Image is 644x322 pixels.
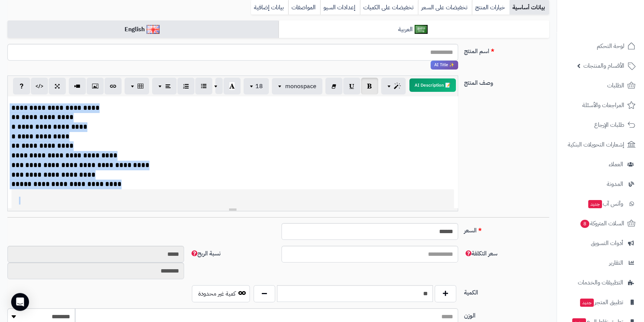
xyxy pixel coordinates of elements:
[568,139,624,150] span: إشعارات التحويلات البنكية
[461,223,553,235] label: السعر
[146,25,160,34] img: English
[464,249,498,258] span: سعر التكلفة
[594,120,624,130] span: طلبات الإرجاع
[607,80,624,91] span: الطلبات
[597,41,624,51] span: لوحة التحكم
[461,285,553,297] label: الكمية
[561,96,640,114] a: المراجعات والأسئلة
[461,44,553,56] label: اسم المنتج
[278,20,550,39] a: العربية
[582,100,624,110] span: المراجعات والأسئلة
[580,218,624,229] span: السلات المتروكة
[415,25,428,34] img: العربية
[561,136,640,154] a: إشعارات التحويلات البنكية
[561,215,640,232] a: السلات المتروكة8
[255,82,263,91] span: 18
[561,234,640,252] a: أدوات التسويق
[244,78,269,94] button: 18
[409,78,456,92] button: 📝 AI Description
[587,199,623,209] span: وآتس آب
[588,200,602,208] span: جديد
[285,82,316,91] span: monospace
[11,293,29,311] div: Open Intercom Messenger
[593,18,637,34] img: logo-2.png
[607,179,623,189] span: المدونة
[190,249,220,258] span: نسبة الربح
[561,254,640,272] a: التقارير
[561,274,640,292] a: التطبيقات والخدمات
[561,155,640,173] a: العملاء
[579,297,623,307] span: تطبيق المتجر
[272,78,322,94] button: monospace
[580,299,594,307] span: جديد
[578,277,623,288] span: التطبيقات والخدمات
[609,159,623,170] span: العملاء
[431,61,458,70] span: انقر لاستخدام رفيقك الذكي
[561,77,640,94] a: الطلبات
[561,175,640,193] a: المدونة
[7,20,278,39] a: English
[609,258,623,268] span: التقارير
[561,116,640,134] a: طلبات الإرجاع
[561,293,640,311] a: تطبيق المتجرجديد
[561,37,640,55] a: لوحة التحكم
[561,195,640,213] a: وآتس آبجديد
[583,61,624,71] span: الأقسام والمنتجات
[461,308,553,320] label: الوزن
[580,220,589,228] span: 8
[461,75,553,87] label: وصف المنتج
[591,238,623,248] span: أدوات التسويق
